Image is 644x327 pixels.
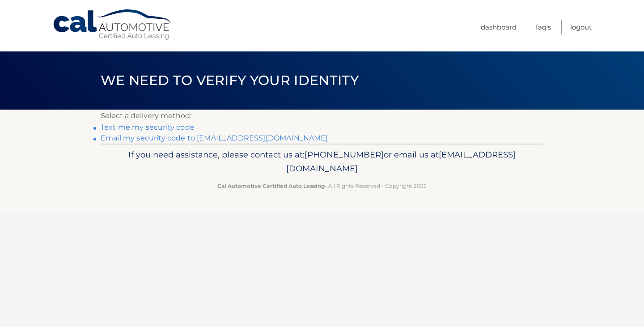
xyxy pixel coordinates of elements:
[536,20,551,34] a: FAQ's
[101,110,543,122] p: Select a delivery method:
[106,181,538,191] p: - All Rights Reserved - Copyright 2025
[101,72,359,89] span: We need to verify your identity
[217,183,325,189] strong: Cal Automotive Certified Auto Leasing
[481,20,517,34] a: Dashboard
[101,123,195,132] a: Text me my security code
[106,148,538,176] p: If you need assistance, please contact us at: or email us at
[305,149,384,160] span: [PHONE_NUMBER]
[570,20,592,34] a: Logout
[101,134,328,142] a: Email my security code to [EMAIL_ADDRESS][DOMAIN_NAME]
[52,9,173,41] a: Cal Automotive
